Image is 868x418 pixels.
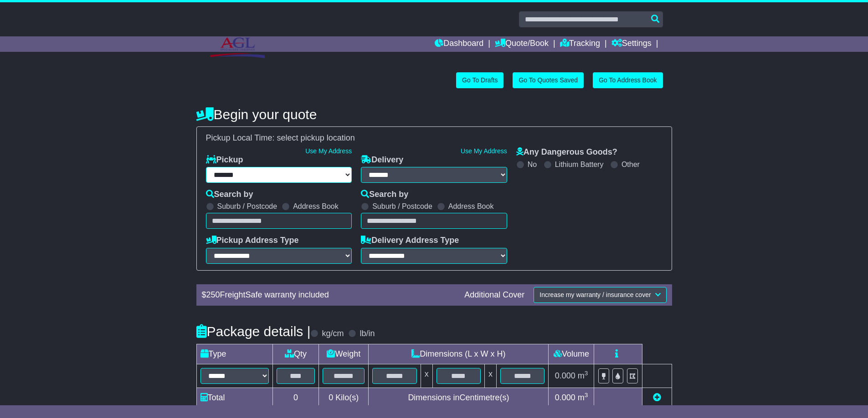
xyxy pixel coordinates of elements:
td: Qty [272,344,319,364]
a: Settings [611,36,652,52]
td: x [421,364,432,388]
span: m [578,371,588,380]
label: Search by [206,190,253,200]
a: Go To Quotes Saved [513,72,584,88]
label: Suburb / Postcode [372,202,432,211]
label: Suburb / Postcode [217,202,277,211]
label: Pickup Address Type [206,236,299,246]
a: Go To Drafts [456,72,503,88]
td: Dimensions (L x W x H) [369,344,549,364]
label: Address Book [448,202,494,211]
sup: 3 [585,370,588,377]
label: Other [621,160,640,169]
td: 0 [272,388,319,408]
span: 250 [206,290,220,299]
td: x [485,364,497,388]
td: Type [196,344,272,364]
a: Quote/Book [495,36,549,52]
a: Add new item [653,393,661,402]
td: Total [196,388,272,408]
h4: Begin your quote [196,107,672,122]
label: Search by [361,190,408,200]
span: 0 [329,393,333,402]
span: 0.000 [555,371,575,380]
label: kg/cm [322,329,344,339]
label: Any Dangerous Goods? [516,147,617,157]
span: m [578,393,588,402]
div: $ FreightSafe warranty included [197,290,460,300]
td: Kilo(s) [319,388,369,408]
button: Increase my warranty / insurance cover [534,287,666,303]
a: Go To Address Book [593,72,663,88]
h4: Package details | [196,324,311,339]
a: Dashboard [435,36,483,52]
label: lb/in [360,329,375,339]
div: Additional Cover [460,290,529,300]
span: select pickup location [277,133,355,142]
span: Increase my warranty / insurance cover [539,291,651,298]
td: Dimensions in Centimetre(s) [369,388,549,408]
a: Use My Address [305,147,352,155]
span: 0.000 [555,393,575,402]
sup: 3 [585,392,588,398]
label: Delivery Address Type [361,236,459,246]
td: Volume [549,344,594,364]
label: Delivery [361,155,403,165]
label: Lithium Battery [555,160,604,169]
div: Pickup Local Time: [201,133,667,143]
label: Pickup [206,155,243,165]
a: Tracking [560,36,600,52]
a: Use My Address [461,147,507,155]
label: Address Book [293,202,339,211]
td: Weight [319,344,369,364]
label: No [528,160,537,169]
